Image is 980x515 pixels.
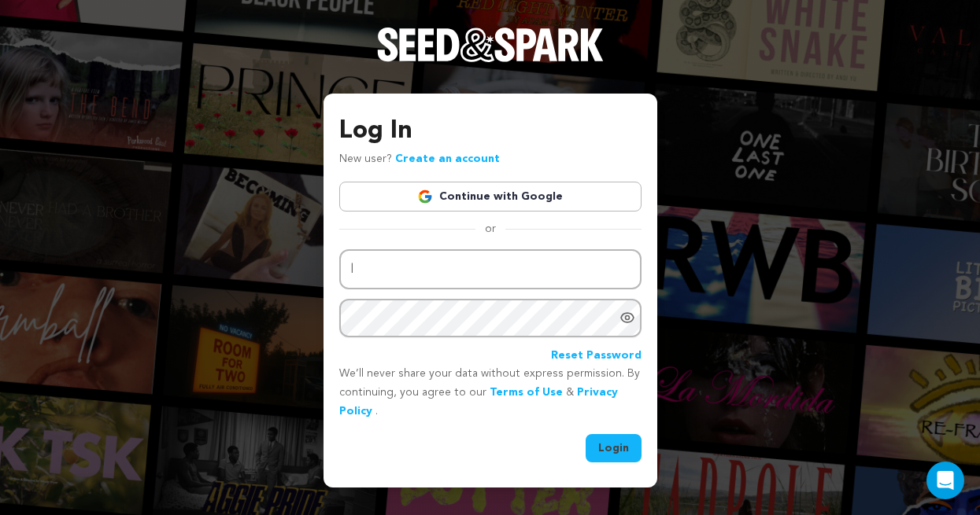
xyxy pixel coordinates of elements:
[417,189,433,204] img: Google logo
[475,221,505,237] span: or
[339,249,642,289] input: Email address
[339,112,642,150] h3: Log In
[926,462,964,499] div: Open Intercom Messenger
[377,28,604,94] a: Seed&Spark Homepage
[395,153,500,164] a: Create an account
[490,387,563,398] a: Terms of Use
[339,182,642,212] a: Continue with Google
[551,347,642,366] a: Reset Password
[586,434,642,462] button: Login
[339,365,642,421] p: We’ll never share your data without express permission. By continuing, you agree to our & .
[619,310,635,326] a: Show password as plain text. Warning: this will display your password on the screen.
[377,28,604,62] img: Seed&Spark Logo
[339,150,500,169] p: New user?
